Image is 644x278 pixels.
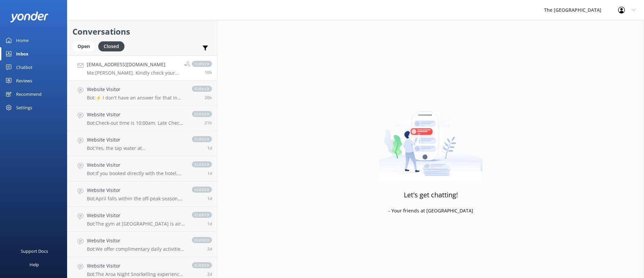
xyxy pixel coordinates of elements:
h4: Website Visitor [87,212,185,219]
span: Sep 18 2025 12:50am (UTC -10:00) Pacific/Honolulu [207,196,212,201]
span: Sep 19 2025 08:30am (UTC -10:00) Pacific/Honolulu [205,70,212,75]
a: Website VisitorBot:We offer complimentary daily activities for all guests at the resort, includin... [67,232,217,257]
img: yonder-white-logo.png [10,11,49,23]
span: Sep 18 2025 09:10am (UTC -10:00) Pacific/Honolulu [207,170,212,176]
p: Bot: If you booked directly with the hotel, you can amend your booking using the booking engine o... [87,170,185,176]
span: closed [192,262,212,268]
span: closed [192,237,212,243]
a: Website VisitorBot:April falls within the off-peak season, which runs from May to December. Howev... [67,182,217,207]
p: - Your friends at [GEOGRAPHIC_DATA] [388,207,473,214]
a: Website VisitorBot:Check-out time is 10:00am. Late Check-Out is subject to availability and can b... [67,106,217,131]
div: Recommend [16,87,42,101]
span: closed [192,86,212,92]
span: Sep 18 2025 02:25pm (UTC -10:00) Pacific/Honolulu [207,145,212,151]
p: Bot: The gym at [GEOGRAPHIC_DATA] is air-conditioned and offers free weights, exercise balls, and... [87,221,185,227]
p: Bot: ⚡ I don't have an answer for that in my knowledge base. Please try and rephrase your questio... [87,95,185,101]
h4: Website Visitor [87,111,185,118]
p: Me: [PERSON_NAME]. Kindly check your email for our response regarding your inquiry. Please feel f... [87,70,179,76]
span: Sep 18 2025 09:38pm (UTC -10:00) Pacific/Honolulu [205,120,212,126]
div: Closed [98,41,124,51]
span: Sep 17 2025 05:10pm (UTC -10:00) Pacific/Honolulu [207,271,212,277]
h2: Conversations [72,25,212,38]
span: closed [192,161,212,167]
h4: Website Visitor [87,237,185,244]
div: Settings [16,101,32,114]
span: Sep 18 2025 12:37am (UTC -10:00) Pacific/Honolulu [207,221,212,227]
img: artwork of a man stealing a conversation from at giant smartphone [379,97,483,181]
span: Sep 17 2025 06:10pm (UTC -10:00) Pacific/Honolulu [207,246,212,252]
h4: Website Visitor [87,161,185,169]
h4: [EMAIL_ADDRESS][DOMAIN_NAME] [87,61,179,68]
div: Inbox [16,47,29,61]
a: Website VisitorBot:⚡ I don't have an answer for that in my knowledge base. Please try and rephras... [67,81,217,106]
p: Bot: We offer complimentary daily activities for all guests at the resort, including snorkeling t... [87,246,185,252]
a: Open [72,42,98,50]
h4: Website Visitor [87,136,185,144]
div: Open [72,41,95,51]
a: [EMAIL_ADDRESS][DOMAIN_NAME]Me:[PERSON_NAME]. Kindly check your email for our response regarding ... [67,55,217,81]
a: Closed [98,42,128,50]
span: Sep 18 2025 11:06pm (UTC -10:00) Pacific/Honolulu [205,95,212,101]
a: Website VisitorBot:Yes, the tap water at [GEOGRAPHIC_DATA] and Sanctuary is safe to drink as it g... [67,131,217,156]
div: Home [16,34,29,47]
a: Website VisitorBot:The gym at [GEOGRAPHIC_DATA] is air-conditioned and offers free weights, exerc... [67,207,217,232]
div: Help [30,258,39,271]
span: closed [192,187,212,193]
p: Bot: Yes, the tap water at [GEOGRAPHIC_DATA] and Sanctuary is safe to drink as it goes through a ... [87,145,185,151]
p: Bot: Check-out time is 10:00am. Late Check-Out is subject to availability and can be confirmed 24... [87,120,185,126]
div: Chatbot [16,61,33,74]
div: Support Docs [21,244,48,258]
h4: Website Visitor [87,187,185,194]
span: closed [192,136,212,142]
span: closed [192,212,212,218]
p: Bot: The Aroa Night Snorkelling experience costs $30 per adult and $15 per child (ages [DEMOGRAPH... [87,271,185,277]
span: closed [192,111,212,117]
span: closed [192,61,212,67]
div: Reviews [16,74,32,87]
h3: Let's get chatting! [404,190,458,200]
h4: Website Visitor [87,262,185,270]
h4: Website Visitor [87,86,185,93]
a: Website VisitorBot:If you booked directly with the hotel, you can amend your booking using the bo... [67,156,217,182]
p: Bot: April falls within the off-peak season, which runs from May to December. However, school hol... [87,196,185,202]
